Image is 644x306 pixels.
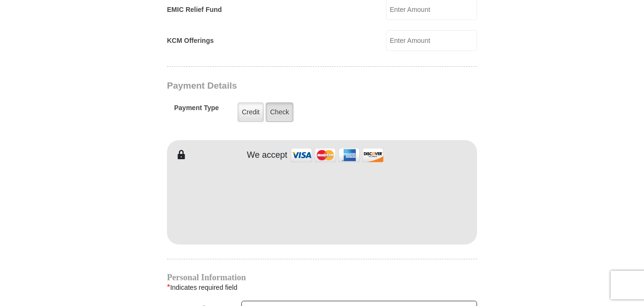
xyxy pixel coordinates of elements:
img: credit cards accepted [290,145,385,165]
h5: Payment Type [174,104,219,117]
label: KCM Offerings [167,36,214,46]
h4: We accept [247,150,288,161]
div: Indicates required field [167,281,477,294]
label: Credit [238,102,264,122]
h4: Personal Information [167,274,477,281]
label: Check [266,102,293,122]
h3: Payment Details [167,81,410,92]
label: EMIC Relief Fund [167,5,222,15]
input: Enter Amount [386,30,477,51]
